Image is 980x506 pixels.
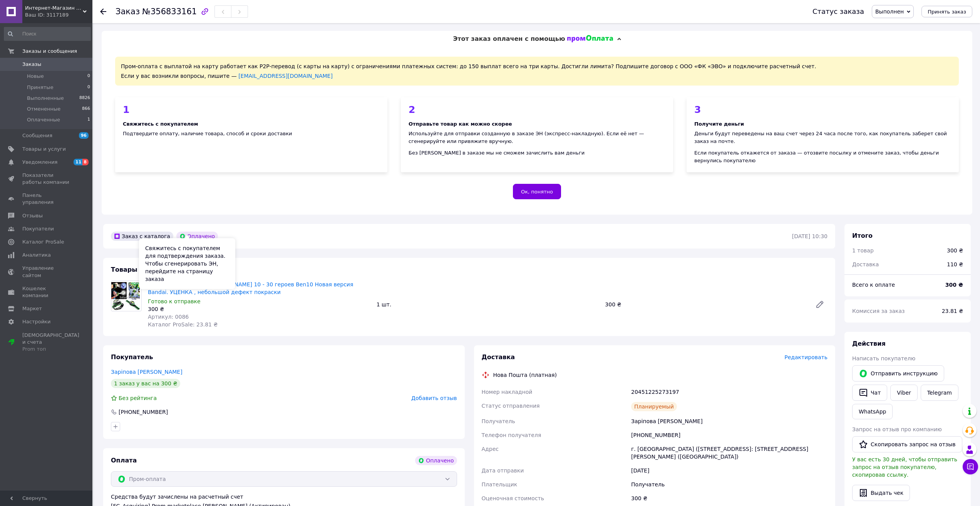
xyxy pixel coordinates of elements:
[111,369,183,375] a: Заріпова [PERSON_NAME]
[409,149,665,157] div: Без [PERSON_NAME] в заказе мы не сможем зачислить вам деньги
[875,8,904,15] span: Выполнен
[82,106,90,113] span: 866
[852,385,887,401] button: Чат
[482,389,533,395] span: Номер накладной
[148,298,201,304] span: Готово к отправке
[87,84,90,91] span: 0
[22,48,77,55] span: Заказы и сообщения
[4,27,91,41] input: Поиск
[482,446,499,452] span: Адрес
[238,73,333,79] a: [EMAIL_ADDRESS][DOMAIN_NAME]
[148,305,370,313] div: 300 ₴
[409,130,665,145] div: Используйте для отправки созданную в заказе ЭН (экспресс-накладную). Если её нет — сгенерируйте и...
[87,116,90,123] span: 1
[521,189,553,195] span: Ок, понятно
[784,354,828,360] span: Редактировать
[111,457,137,464] span: Оплата
[118,408,169,416] div: [PHONE_NUMBER]
[694,130,951,145] div: Деньги будут переведены на ваш счет через 24 часа после того, как покупатель заберет свой заказ н...
[116,7,140,16] span: Заказ
[111,379,180,388] div: 1 заказ у вас на 300 ₴
[27,116,60,123] span: Оплаченные
[123,121,198,127] b: Свяжитесь с покупателем
[482,481,518,488] span: Плательщик
[482,432,541,438] span: Телефон получателя
[482,353,515,361] span: Доставка
[374,299,602,310] div: 1 шт.
[630,414,829,428] div: Заріпова [PERSON_NAME]
[852,485,910,501] button: Выдать чек
[27,106,60,113] span: Отмененные
[27,95,64,102] span: Выполненные
[852,365,944,382] button: Отправить инструкцию
[890,385,917,401] a: Viber
[963,459,978,474] button: Чат с покупателем
[27,73,44,80] span: Новые
[139,238,235,289] div: Свяжитесь с покупателем для подтверждения заказа. Чтобы сгенерировать ЭН, перейдите на страницу з...
[852,308,905,314] span: Комиссия за заказ
[630,428,829,442] div: [PHONE_NUMBER]
[852,404,893,419] a: WhatsApp
[22,346,79,353] div: Prom топ
[22,225,54,232] span: Покупатели
[852,282,895,288] span: Всего к оплате
[25,5,83,12] span: Интернет-Магазин BabySmile
[111,266,181,273] span: Товары в заказе (1)
[22,318,50,325] span: Настройки
[792,233,828,239] time: [DATE] 10:30
[852,340,886,347] span: Действия
[22,239,64,245] span: Каталог ProSale
[25,12,92,18] div: Ваш ID: 3117189
[942,308,963,314] span: 23.81 ₴
[22,132,52,139] span: Сообщения
[411,395,457,401] span: Добавить отзыв
[22,305,42,312] span: Маркет
[22,192,71,206] span: Панель управления
[142,7,197,16] span: №356833161
[482,403,540,409] span: Статус отправления
[82,159,89,165] span: 8
[115,57,959,86] div: Пром-оплата с выплатой на карту работает как P2P-перевод (с карты на карту) с ограничениями плате...
[22,252,51,259] span: Аналитика
[87,73,90,80] span: 0
[22,172,71,186] span: Показатели работы компании
[123,130,380,138] div: Подтвердите оплату, наличие товара, способ и сроки доставки
[630,477,829,491] div: Получатель
[694,121,744,127] b: Получите деньги
[79,132,89,139] span: 96
[631,402,677,411] div: Планируемый
[111,282,141,310] img: Проекционные часы Бен 10 - 30 героев Ben10 Новая версия Bandai. УЦЕНКА , небольшой дефект покраски
[22,159,57,166] span: Уведомления
[22,265,71,279] span: Управление сайтом
[694,105,951,114] div: 3
[27,84,54,91] span: Принятые
[928,9,966,15] span: Принять заказ
[812,8,864,15] div: Статус заказа
[111,353,153,361] span: Покупатель
[148,314,189,320] span: Артикул: 0086
[694,149,951,165] div: Если покупатель откажется от заказа — отозвите посылку и отмените заказ, чтобы деньги вернулись п...
[567,35,613,43] img: evopay logo
[491,371,559,379] div: Нова Пошта (платная)
[148,321,218,328] span: Каталог ProSale: 23.81 ₴
[148,281,353,295] a: Проекционные часы [PERSON_NAME] 10 - 30 героев Ben10 Новая версия Bandai. УЦЕНКА , небольшой дефе...
[630,385,829,399] div: 20451225273197
[22,212,43,219] span: Отзывы
[852,456,957,478] span: У вас есть 30 дней, чтобы отправить запрос на отзыв покупателю, скопировав ссылку.
[74,159,82,165] span: 11
[852,436,962,452] button: Скопировать запрос на отзыв
[852,426,942,432] span: Запрос на отзыв про компанию
[121,72,953,80] div: Если у вас возникли вопросы, пишите —
[630,442,829,464] div: г. [GEOGRAPHIC_DATA] ([STREET_ADDRESS]: [STREET_ADDRESS][PERSON_NAME] ([GEOGRAPHIC_DATA])
[482,467,524,474] span: Дата отправки
[482,418,515,424] span: Получатель
[409,121,512,127] b: Отправьте товар как можно скорее
[852,247,874,254] span: 1 товар
[942,256,968,273] div: 110 ₴
[947,247,963,254] div: 300 ₴
[513,184,561,199] button: Ок, понятно
[852,232,873,239] span: Итого
[630,491,829,505] div: 300 ₴
[119,395,157,401] span: Без рейтинга
[415,456,457,465] div: Оплачено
